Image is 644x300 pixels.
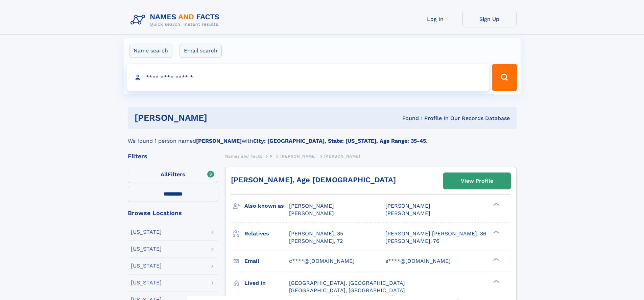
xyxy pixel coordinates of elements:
[128,129,517,145] div: We found 1 person named with .
[128,210,218,216] div: Browse Locations
[385,210,430,216] span: [PERSON_NAME]
[289,287,405,294] span: [GEOGRAPHIC_DATA], [GEOGRAPHIC_DATA]
[129,44,172,58] label: Name search
[289,230,343,237] a: [PERSON_NAME], 35
[231,176,396,184] a: [PERSON_NAME], Age [DEMOGRAPHIC_DATA]
[127,64,489,91] input: search input
[492,64,517,91] button: Search Button
[289,280,405,286] span: [GEOGRAPHIC_DATA], [GEOGRAPHIC_DATA]
[244,228,289,239] h3: Relatives
[128,167,218,183] label: Filters
[180,44,222,58] label: Email search
[128,153,218,159] div: Filters
[196,138,242,144] b: [PERSON_NAME]
[289,210,334,216] span: [PERSON_NAME]
[280,154,316,159] span: [PERSON_NAME]
[289,203,334,209] span: [PERSON_NAME]
[131,246,162,252] div: [US_STATE]
[492,257,500,261] div: ❯
[135,114,305,122] h1: [PERSON_NAME]
[244,255,289,267] h3: Email
[161,171,168,178] span: All
[461,173,493,189] div: View Profile
[289,237,343,245] a: [PERSON_NAME], 72
[324,154,360,159] span: [PERSON_NAME]
[270,154,273,159] span: P
[280,152,316,160] a: [PERSON_NAME]
[444,173,510,189] a: View Profile
[385,203,430,209] span: [PERSON_NAME]
[244,200,289,212] h3: Also known as
[408,11,462,27] a: Log In
[225,152,262,160] a: Names and Facts
[128,11,225,29] img: Logo Names and Facts
[305,115,510,122] div: Found 1 Profile In Our Records Database
[492,279,500,283] div: ❯
[462,11,517,27] a: Sign Up
[385,237,439,245] a: [PERSON_NAME], 76
[131,229,162,235] div: [US_STATE]
[270,152,273,160] a: P
[244,277,289,289] h3: Lived in
[131,263,162,269] div: [US_STATE]
[492,202,500,207] div: ❯
[492,230,500,234] div: ❯
[253,138,426,144] b: City: [GEOGRAPHIC_DATA], State: [US_STATE], Age Range: 35-45
[131,280,162,285] div: [US_STATE]
[385,230,486,237] a: [PERSON_NAME] [PERSON_NAME], 36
